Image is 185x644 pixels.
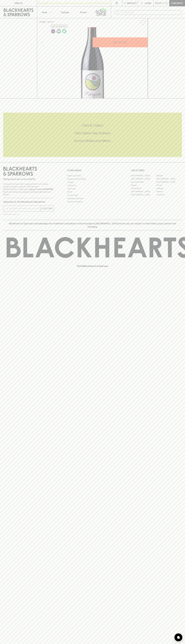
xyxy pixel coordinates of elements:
p: Checkout [171,2,183,5]
button: SUBSCRIBE [41,206,54,211]
p: Wishlist [127,2,137,5]
p: Blackhearts & Sparrows acknowledges the traditional Custodians of land throughout [GEOGRAPHIC_DAT... [5,222,180,228]
a: Some may call it natural, others minimum intervention, either way, it’s hands off & maybe even a ... [50,28,56,34]
a: [GEOGRAPHIC_DATA] [131,174,156,177]
button: Add to wishlist [139,19,147,26]
a: Gift Cards [67,187,118,190]
img: bubble-icon [177,636,180,639]
input: e.g. jane@blackheartsandsparrows.com.au [5,206,40,211]
a: Business & Bulk Gifting [67,177,118,181]
a: [GEOGRAPHIC_DATA] [131,193,156,196]
img: Vegan [57,29,61,33]
p: It is against the law to sell or supply alcohol to, or to obtain alcohol on behalf of a person un... [3,183,54,196]
strong: Liquor License #32064953 [29,188,53,190]
a: Tastings [56,6,74,18]
img: Organic [62,29,66,33]
a: Brunswick West [131,180,156,184]
button: ADD TO CART [93,37,148,47]
p: Login [145,2,151,5]
a: Privacy Policy [67,194,118,197]
button: Add to wishlist [50,25,68,28]
a: [GEOGRAPHIC_DATA] [131,190,156,193]
img: Lo-Fi [51,29,55,33]
a: [GEOGRAPHIC_DATA] [131,177,156,180]
a: Thornbury [156,193,182,196]
p: OUR STORES [131,169,182,172]
a: Contact Us [67,184,118,187]
a: Bottle Drop FAQ's [67,174,118,177]
a: Braddon [156,174,182,177]
a: Stores [74,6,93,18]
p: OTHER AREAS [67,169,118,172]
img: 41195.png [37,27,148,98]
p: SUBSCRIBE [42,207,53,210]
a: Organic [61,28,67,34]
a: FAQ's [67,190,118,194]
p: FIND US [14,2,23,5]
h5: Across Melbourne Metro [3,139,182,143]
p: Stores [80,11,87,14]
p: We will never spam you [3,213,54,216]
a: Terms & Conditions [67,200,118,203]
p: Shop [42,11,47,14]
a: [GEOGRAPHIC_DATA] [156,180,182,184]
button: Shop [37,6,56,18]
a: Shipping Information [67,197,118,200]
p: Subscribe to The Blackhearts Newsletter [3,200,54,203]
p: ADD TO CART [113,41,127,44]
a: Geelong [156,187,182,190]
input: Try "Pinot noir" [121,10,180,15]
a: Made without the use of any animal products. [56,28,61,34]
p: 0 [166,2,167,4]
a: SHOP [47,21,53,23]
h5: Uber Same-Day Delivery [3,131,182,135]
p: Sibling owned and run since [DATE] [3,178,54,180]
p: Tastings [61,11,69,14]
a: Elwood [131,184,156,187]
a: Fitzroy North [131,187,156,190]
p: $0.00 [155,2,162,5]
a: [GEOGRAPHIC_DATA] [156,177,182,180]
h5: Click & Collect [3,123,182,128]
a: Prahran [156,190,182,193]
div: Call to action block [3,113,182,157]
a: HOME [39,21,45,23]
a: Careers [67,181,118,184]
a: Fitzroy [156,184,182,187]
